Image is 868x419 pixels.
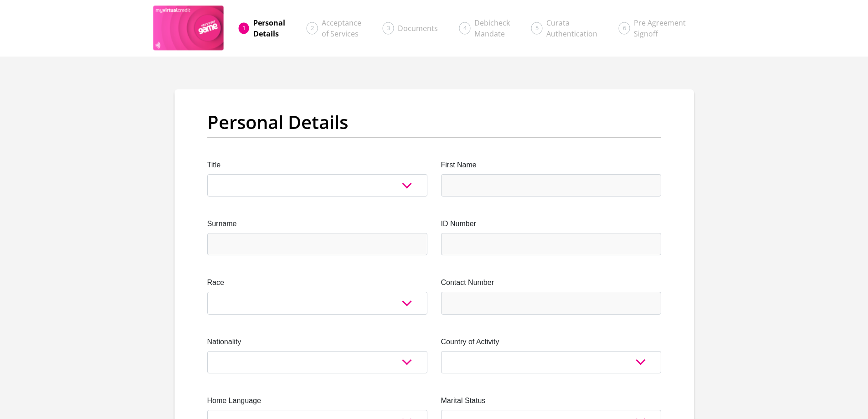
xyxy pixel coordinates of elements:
span: Debicheck Mandate [474,18,510,39]
label: Surname [207,218,427,229]
a: CurataAuthentication [539,14,605,43]
a: Acceptanceof Services [314,14,369,43]
label: Country of Activity [441,336,661,347]
label: First Name [441,160,661,171]
a: Documents [390,19,445,37]
input: Surname [207,233,427,255]
span: Pre Agreement Signoff [634,18,686,39]
label: Title [207,160,427,171]
input: ID Number [441,233,661,255]
label: Nationality [207,336,427,347]
input: First Name [441,174,661,197]
a: Pre AgreementSignoff [627,14,693,43]
label: ID Number [441,218,661,229]
label: Home Language [207,395,427,406]
a: PersonalDetails [246,14,293,43]
span: Personal Details [253,18,285,39]
span: Acceptance of Services [322,18,361,39]
span: Documents [398,23,438,33]
label: Contact Number [441,277,661,288]
span: Curata Authentication [546,18,597,39]
input: Contact Number [441,292,661,314]
h2: Personal Details [207,111,661,133]
label: Marital Status [441,395,661,406]
img: game logo [153,5,225,51]
a: DebicheckMandate [467,14,517,43]
label: Race [207,277,427,288]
